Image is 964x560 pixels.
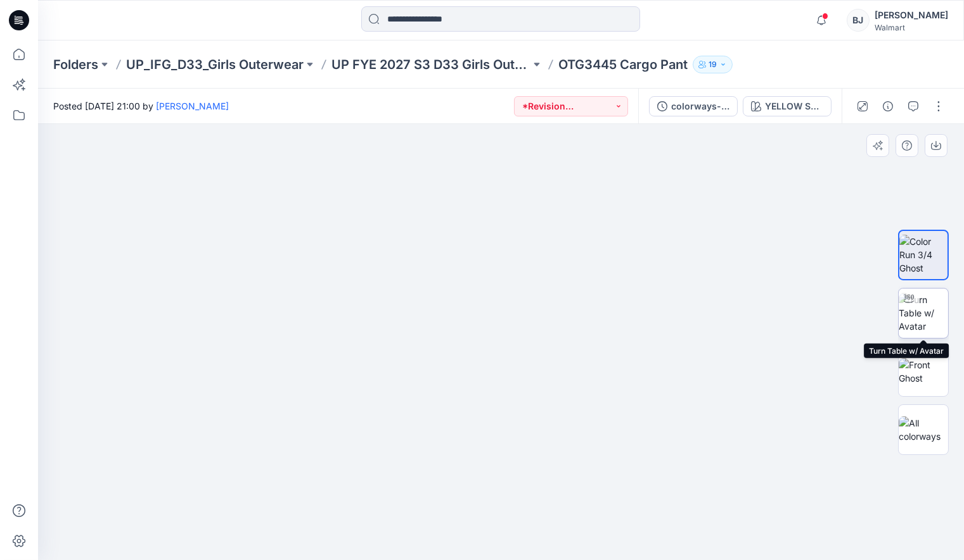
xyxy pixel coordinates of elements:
div: YELLOW SUNDIAL [765,99,823,113]
button: YELLOW SUNDIAL [743,96,832,116]
p: OTG3445 Cargo Pant [558,56,688,73]
a: Folders [53,56,98,73]
button: Details [878,96,898,116]
div: Walmart [875,23,948,32]
a: [PERSON_NAME] [156,101,229,111]
img: Turn Table w/ Avatar [899,293,948,333]
span: Posted [DATE] 21:00 by [53,99,229,113]
button: 19 [693,56,733,73]
img: Front Ghost [899,358,948,385]
a: UP FYE 2027 S3 D33 Girls Outdoor IFG [331,56,530,73]
img: All colorways [899,416,948,443]
div: [PERSON_NAME] [875,8,948,23]
div: BJ [847,9,870,32]
a: UP_IFG_D33_Girls Outerwear [126,56,304,73]
div: colorways--Updated Fit [671,99,729,113]
p: 19 [709,58,717,72]
button: colorways--Updated Fit [649,96,738,116]
img: Color Run 3/4 Ghost [899,235,948,275]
